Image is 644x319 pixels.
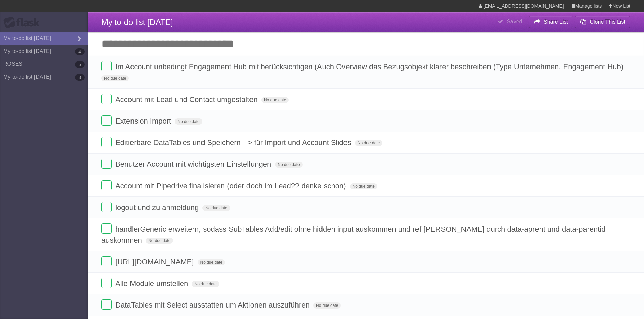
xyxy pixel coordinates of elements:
span: No due date [202,205,230,211]
label: Done [101,159,112,169]
span: No due date [101,75,129,81]
span: Im Account unbedingt Engagement Hub mit berücksichtigen (Auch Overview das Bezugsobjekt klarer be... [115,62,625,71]
b: 3 [75,74,85,81]
label: Done [101,278,112,288]
label: Done [101,299,112,310]
b: 5 [75,61,85,68]
span: [URL][DOMAIN_NAME] [115,258,195,266]
span: No due date [175,118,202,125]
span: No due date [198,259,225,265]
label: Done [101,115,112,126]
label: Done [101,256,112,266]
span: No due date [350,183,377,189]
span: Account mit Pipedrive finalisieren (oder doch im Lead?? denke schon) [115,182,348,190]
label: Done [101,94,112,104]
span: Benutzer Account mit wichtigsten Einstellungen [115,160,273,168]
label: Done [101,180,112,190]
span: My to-do list [DATE] [101,18,173,27]
label: Done [101,137,112,147]
b: Saved [507,19,522,24]
label: Done [101,61,112,71]
span: Editierbare DataTables und Speichern --> für Import und Account Slides [115,138,353,147]
button: Clone This List [575,16,630,28]
b: 4 [75,48,85,55]
span: No due date [355,140,382,146]
label: Done [101,223,112,234]
span: No due date [261,97,289,103]
div: Flask [3,17,44,29]
span: No due date [146,238,173,244]
span: handlerGeneric erweitern, sodass SubTables Add/edit ohne hidden input auskommen und ref [PERSON_N... [101,225,606,244]
span: DataTables mit Select ausstatten um Aktionen auszuführen [115,301,311,309]
b: Share List [544,19,568,25]
span: Account mit Lead und Contact umgestalten [115,95,259,104]
span: No due date [313,302,341,309]
button: Share List [529,16,573,28]
span: No due date [192,281,219,287]
span: logout und zu anmeldung [115,203,200,212]
span: Extension Import [115,117,173,125]
label: Done [101,202,112,212]
span: No due date [275,162,302,168]
b: Clone This List [590,19,625,25]
span: Alle Module umstellen [115,279,190,288]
